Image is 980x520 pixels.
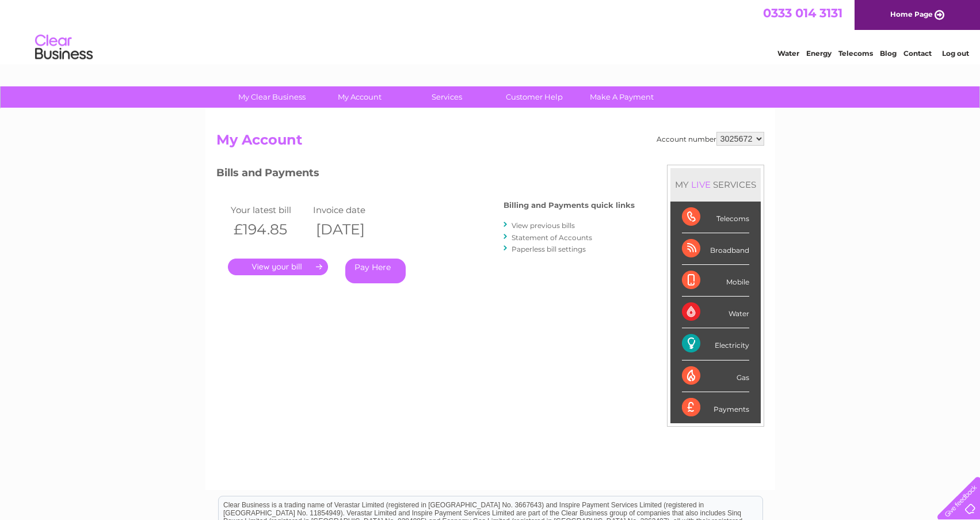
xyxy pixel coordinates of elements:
[512,233,592,242] a: Statement of Accounts
[219,6,762,56] div: Clear Business is a trading name of Verastar Limited (registered in [GEOGRAPHIC_DATA] No. 3667643...
[880,49,897,58] a: Blog
[228,218,311,241] th: £194.85
[777,49,799,58] a: Water
[216,132,764,154] h2: My Account
[228,202,311,218] td: Your latest bill
[682,265,749,297] div: Mobile
[942,49,969,58] a: Log out
[504,201,635,210] h4: Billing and Payments quick links
[682,360,749,392] div: Gas
[35,30,93,65] img: logo.png
[574,86,669,108] a: Make A Payment
[903,49,932,58] a: Contact
[312,86,407,108] a: My Account
[806,49,832,58] a: Energy
[682,328,749,360] div: Electricity
[216,165,635,185] h3: Bills and Payments
[689,179,713,190] div: LIVE
[682,233,749,265] div: Broadband
[838,49,873,58] a: Telecoms
[763,6,842,20] a: 0333 014 3131
[657,132,764,146] div: Account number
[682,297,749,328] div: Water
[399,86,494,108] a: Services
[682,202,749,233] div: Telecoms
[345,259,406,283] a: Pay Here
[310,202,393,218] td: Invoice date
[487,86,582,108] a: Customer Help
[310,218,393,241] th: [DATE]
[512,245,586,253] a: Paperless bill settings
[682,392,749,423] div: Payments
[224,86,319,108] a: My Clear Business
[512,221,575,230] a: View previous bills
[670,168,761,201] div: MY SERVICES
[228,259,328,275] a: .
